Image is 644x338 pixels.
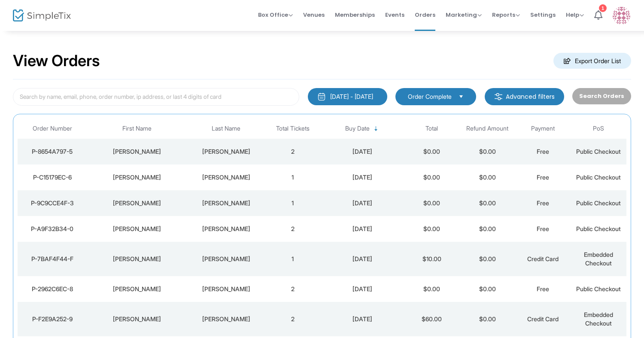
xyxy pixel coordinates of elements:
span: Order Number [33,125,72,132]
td: 2 [265,302,320,336]
span: Sortable [373,125,380,132]
td: 1 [265,242,320,276]
span: Payment [531,125,555,132]
div: Kirschenbaum [189,315,263,323]
div: Louis [89,199,185,207]
span: Public Checkout [576,285,621,292]
div: P-C15179EC-6 [20,173,85,182]
div: Vogel [189,255,263,263]
td: 2 [265,216,320,242]
td: $0.00 [459,242,515,276]
span: Buy Date [345,125,370,132]
div: 8/11/2025 [323,199,402,207]
td: 1 [265,190,320,216]
span: Settings [530,4,556,26]
button: Select [455,92,467,101]
div: 8/11/2025 [323,173,402,182]
td: $60.00 [404,302,459,336]
div: 8/11/2025 [323,285,402,293]
div: Cohn [189,147,263,156]
span: Public Checkout [576,225,621,232]
td: $0.00 [459,276,515,302]
td: 2 [265,139,320,164]
div: Danielle [89,255,185,263]
span: Public Checkout [576,174,621,181]
td: $0.00 [459,190,515,216]
img: monthly [317,92,326,101]
span: Public Checkout [576,148,621,155]
div: Hedgecock [189,199,263,207]
th: Refund Amount [459,119,515,139]
td: $0.00 [404,190,459,216]
img: filter [494,92,503,101]
span: Credit Card [527,255,559,262]
span: Help [566,11,584,19]
td: 1 [265,164,320,190]
span: Free [537,148,549,155]
div: P-7BAF4F44-F [20,255,85,263]
th: Total Tickets [265,119,320,139]
div: 8/11/2025 [323,147,402,156]
td: $0.00 [404,139,459,164]
div: Fagin [189,285,263,293]
td: $0.00 [459,302,515,336]
m-button: Export Order List [553,53,631,69]
span: Embedded Checkout [584,251,613,267]
span: Box Office [258,11,293,19]
div: Judith [89,225,185,233]
span: Reports [492,11,520,19]
td: $0.00 [404,276,459,302]
div: P-F2E9A252-9 [20,315,85,323]
div: Leslie [89,173,185,182]
span: Embedded Checkout [584,311,613,327]
div: 8/11/2025 [323,225,402,233]
div: P-9C9CCE4F-3 [20,199,85,207]
td: $0.00 [459,164,515,190]
div: Lassiter [189,173,263,182]
div: 8/11/2025 [323,315,402,323]
span: Memberships [335,4,375,26]
span: Credit Card [527,315,559,323]
div: P-A9F32B34-0 [20,225,85,233]
span: Marketing [446,11,482,19]
m-button: Advanced filters [485,88,564,105]
td: $10.00 [404,242,459,276]
span: Orders [415,4,435,26]
div: Alan [89,315,185,323]
span: PoS [593,125,604,132]
div: P-2962C6EC-8 [20,285,85,293]
div: 8/11/2025 [323,255,402,263]
div: P-8654A797-5 [20,147,85,156]
h2: View Orders [13,52,100,70]
td: $0.00 [459,139,515,164]
div: [DATE] - [DATE] [330,92,373,101]
div: Albert [189,225,263,233]
span: Free [537,285,549,292]
span: Free [537,174,549,181]
span: Free [537,225,549,232]
span: Public Checkout [576,199,621,207]
td: $0.00 [459,216,515,242]
span: Last Name [212,125,240,132]
input: Search by name, email, phone, order number, ip address, or last 4 digits of card [13,88,299,106]
span: Events [385,4,404,26]
div: Gary [89,285,185,293]
span: First Name [122,125,152,132]
div: 1 [599,4,607,12]
span: Order Complete [408,92,452,101]
td: $0.00 [404,164,459,190]
td: 2 [265,276,320,302]
td: $0.00 [404,216,459,242]
span: Venues [303,4,325,26]
th: Total [404,119,459,139]
div: Joe [89,147,185,156]
button: [DATE] - [DATE] [308,88,387,105]
span: Free [537,199,549,207]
